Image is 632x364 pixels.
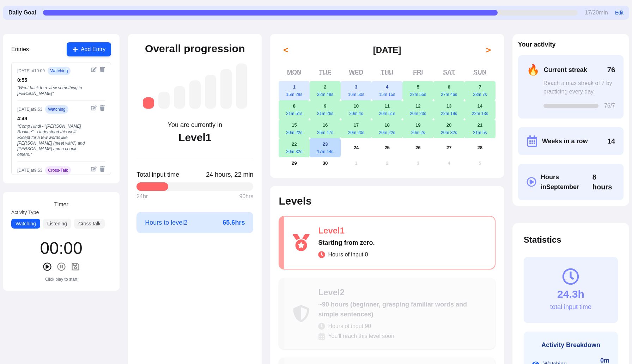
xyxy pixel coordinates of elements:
[279,111,310,116] div: 21m 51s
[402,130,433,135] div: 20m 2s
[402,92,433,97] div: 22m 55s
[45,166,71,175] span: cross-talk
[372,81,403,100] button: September 4, 202515m 15s
[415,145,421,150] abbr: September 26, 2025
[386,160,388,166] abbr: October 2, 2025
[279,100,310,119] button: September 8, 202521m 51s
[372,130,403,135] div: 20m 22s
[279,149,310,154] div: 20m 32s
[349,69,363,76] abbr: Wednesday
[372,157,403,169] button: October 2, 2025
[464,111,496,116] div: 22m 13s
[310,100,341,119] button: September 9, 202521m 26s
[341,138,372,157] button: September 24, 2025
[372,119,403,138] button: September 18, 202520m 22s
[464,119,496,138] button: September 21, 202521m 5s
[323,141,328,147] abbr: September 23, 2025
[353,122,359,128] abbr: September 17, 2025
[433,100,464,119] button: September 13, 202522m 19s
[17,77,88,84] div: 0 : 55
[479,160,481,166] abbr: October 5, 2025
[477,145,482,150] abbr: September 28, 2025
[168,120,222,130] div: You are currently in
[477,122,482,128] abbr: September 21, 2025
[464,138,496,157] button: September 28, 2025
[292,141,297,147] abbr: September 22, 2025
[341,111,372,116] div: 20m 4s
[279,130,310,135] div: 20m 22s
[310,149,341,154] div: 17m 44s
[178,131,211,144] div: Level 1
[464,130,496,135] div: 21m 5s
[310,138,341,157] button: September 23, 202517m 44s
[384,145,390,150] abbr: September 25, 2025
[384,122,390,128] abbr: September 18, 2025
[381,69,394,76] abbr: Thursday
[415,122,421,128] abbr: September 19, 2025
[99,105,105,111] button: Delete entry
[372,92,403,97] div: 15m 15s
[45,277,77,282] div: Click play to start
[292,160,297,166] abbr: September 29, 2025
[341,130,372,135] div: 20m 20s
[527,63,540,76] span: 🔥
[550,302,591,312] div: total input time
[324,103,326,109] abbr: September 9, 2025
[355,160,357,166] abbr: October 1, 2025
[99,67,105,72] button: Delete entry
[43,219,71,229] button: Listening
[402,138,433,157] button: September 26, 2025
[341,100,372,119] button: September 10, 202520m 4s
[17,107,42,112] div: [DATE] at 9:53
[310,92,341,97] div: 22m 49s
[279,138,310,157] button: September 22, 202520m 32s
[206,170,253,180] span: Click to toggle between decimal and time format
[433,130,464,135] div: 20m 32s
[40,240,83,257] div: 00 : 00
[328,250,368,259] span: Hours of input: 0
[402,119,433,138] button: September 19, 202520m 2s
[17,68,45,74] div: [DATE] at 10:09
[279,157,310,169] button: September 29, 2025
[402,157,433,169] button: October 3, 2025
[318,238,486,248] div: Starting from zero.
[413,69,423,76] abbr: Friday
[324,84,326,90] abbr: September 2, 2025
[239,192,253,201] span: 90 hrs
[372,138,403,157] button: September 25, 2025
[310,81,341,100] button: September 2, 202522m 49s
[433,92,464,97] div: 27m 46s
[279,195,495,207] h2: Levels
[446,145,452,150] abbr: September 27, 2025
[310,130,341,135] div: 25m 47s
[443,69,455,76] abbr: Saturday
[310,157,341,169] button: September 30, 2025
[341,92,372,97] div: 16m 50s
[319,69,331,76] abbr: Tuesday
[48,67,71,75] span: watching
[99,166,105,172] button: Delete entry
[17,168,42,173] div: [DATE] at 9:53
[341,81,372,100] button: September 3, 202516m 50s
[386,84,388,90] abbr: September 4, 2025
[323,122,328,128] abbr: September 16, 2025
[607,136,615,146] span: 14
[479,84,481,90] abbr: September 7, 2025
[11,209,111,216] label: Activity Type
[604,102,615,110] span: 76 /7
[45,105,68,114] span: watching
[543,79,615,96] div: Reach a max streak of 7 by practicing every day.
[615,9,624,16] button: Edit
[486,44,491,56] span: >
[17,85,88,96] div: " Went back to review something in [PERSON_NAME] "
[402,81,433,100] button: September 5, 202522m 55s
[607,65,615,75] span: 76
[446,122,452,128] abbr: September 20, 2025
[143,97,154,109] div: Level 1: Starting from zero.
[205,75,216,109] div: Level 5: ~1,050 hours (high intermediate, understanding most everyday content)
[464,157,496,169] button: October 5, 2025
[518,40,624,49] h2: Your activity
[372,111,403,116] div: 20m 51s
[67,42,111,56] button: Add Entry
[279,92,310,97] div: 15m 28s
